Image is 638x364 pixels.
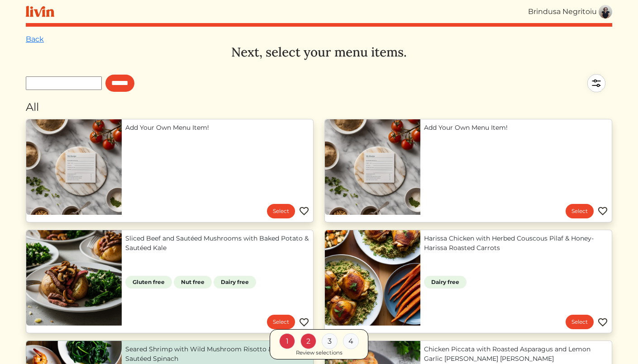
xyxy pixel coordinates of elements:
[322,333,338,349] div: 3
[267,315,295,329] a: Select
[299,206,309,217] img: Favorite menu item
[26,35,44,43] a: Back
[343,333,359,349] div: 4
[300,333,316,349] div: 2
[125,234,309,253] a: Sliced Beef and Sautéed Mushrooms with Baked Potato & Sautéed Kale
[299,317,309,328] img: Favorite menu item
[599,5,612,19] img: c15db4d125c5077944d978e01c107d59
[26,6,54,17] img: livin-logo-a0d97d1a881af30f6274990eb6222085a2533c92bbd1e4f22c21b4f0d0e3210c.svg
[125,123,309,132] a: Add Your Own Menu Item!
[566,315,594,329] a: Select
[296,349,343,357] div: Review selections
[424,234,608,253] a: Harissa Chicken with Herbed Couscous Pilaf & Honey-Harissa Roasted Carrots
[424,345,608,364] a: Chicken Piccata with Roasted Asparagus and Lemon Garlic [PERSON_NAME] [PERSON_NAME]
[26,45,612,60] h3: Next, select your menu items.
[566,204,594,218] a: Select
[597,317,608,328] img: Favorite menu item
[267,204,295,218] a: Select
[424,123,608,132] a: Add Your Own Menu Item!
[581,67,612,99] img: filter-5a7d962c2457a2d01fc3f3b070ac7679cf81506dd4bc827d76cf1eb68fb85cd7.svg
[270,329,368,359] a: 1 2 3 4 Review selections
[26,99,612,115] div: All
[597,206,608,217] img: Favorite menu item
[279,333,295,349] div: 1
[125,345,309,364] a: Seared Shrimp with Wild Mushroom Risotto & Garlicky Sautéed Spinach
[528,6,597,17] div: Brindusa Negritoiu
